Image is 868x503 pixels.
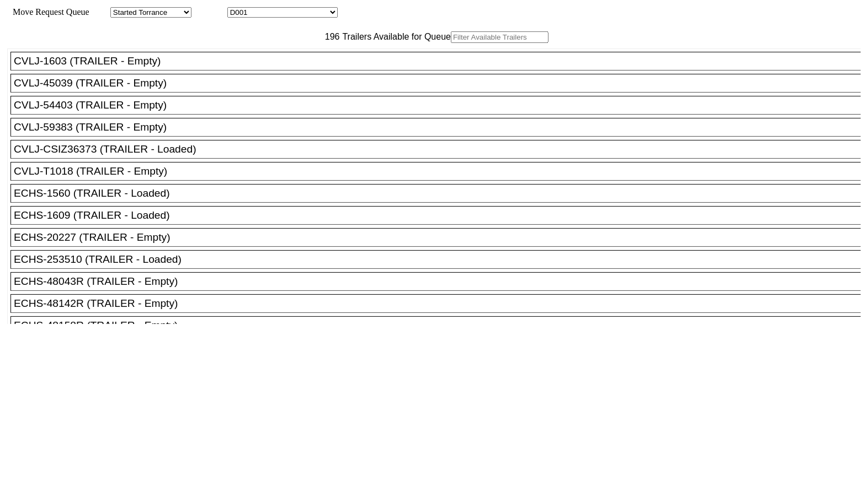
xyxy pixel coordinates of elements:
span: Move Request Queue [7,7,89,17]
div: CVLJ-54403 (TRAILER - Empty) [14,99,867,111]
div: CVLJ-T1018 (TRAILER - Empty) [14,165,867,177]
div: CVLJ-CSIZ36373 (TRAILER - Loaded) [14,143,867,155]
span: Area [91,7,108,17]
div: CVLJ-1603 (TRAILER - Empty) [14,55,867,67]
div: ECHS-48043R (TRAILER - Empty) [14,275,867,288]
span: Location [194,7,225,17]
span: 196 [319,32,340,41]
div: ECHS-20227 (TRAILER - Empty) [14,231,867,244]
div: ECHS-48158R (TRAILER - Empty) [14,320,867,332]
div: CVLJ-59383 (TRAILER - Empty) [14,121,867,133]
input: Filter Available Trailers [451,31,549,43]
div: ECHS-1560 (TRAILER - Loaded) [14,187,867,199]
span: Trailers Available for Queue [340,32,451,41]
div: ECHS-1609 (TRAILER - Loaded) [14,209,867,221]
div: CVLJ-45039 (TRAILER - Empty) [14,77,867,89]
div: ECHS-48142R (TRAILER - Empty) [14,298,867,310]
div: ECHS-253510 (TRAILER - Loaded) [14,253,867,266]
